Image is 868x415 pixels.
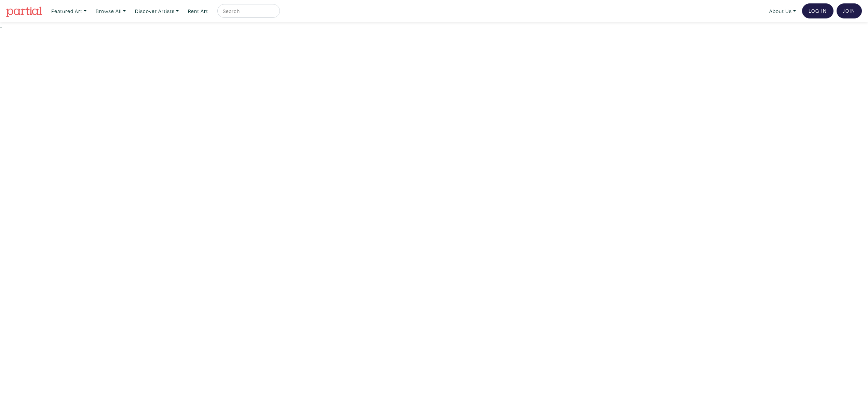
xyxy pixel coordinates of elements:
input: Search [222,7,273,15]
a: Discover Artists [132,4,182,18]
a: Featured Art [48,4,90,18]
a: About Us [766,4,799,18]
a: Browse All [93,4,129,18]
a: Join [837,3,862,18]
a: Rent Art [185,4,211,18]
a: Log In [802,3,833,18]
